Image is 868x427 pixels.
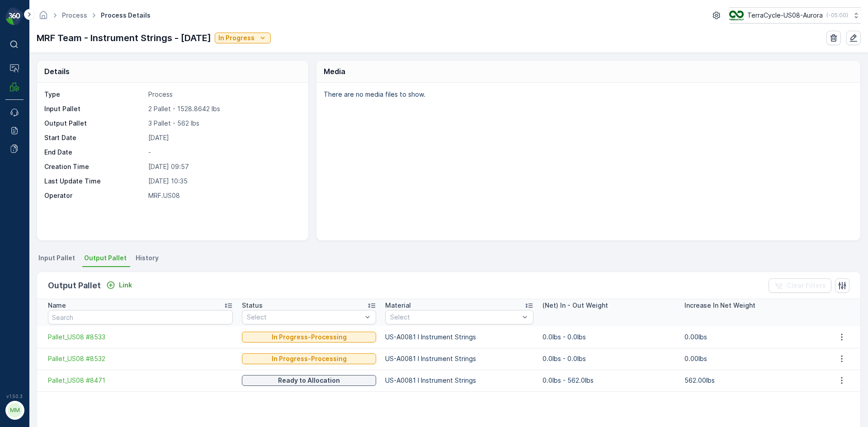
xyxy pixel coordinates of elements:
p: Clear Filters [787,281,826,290]
span: Process Details [99,11,152,20]
p: [DATE] [148,133,299,142]
a: Pallet_US08 #8471 [48,376,233,385]
p: TerraCycle-US08-Aurora [747,11,823,20]
img: image_ci7OI47.png [729,10,744,20]
p: In Progress [218,33,255,42]
p: 0.00lbs [684,354,817,363]
button: In Progress-Processing [242,353,376,364]
p: Last Update Time [44,177,145,186]
p: Status [242,301,263,310]
p: Input Pallet [44,104,145,113]
span: Input Pallet [38,253,75,263]
p: Media [324,66,345,77]
p: 0.0lbs - 0.0lbs [542,333,675,342]
button: TerraCycle-US08-Aurora(-05:00) [729,7,861,23]
p: Select [247,313,362,322]
a: Pallet_US08 #8532 [48,354,233,363]
p: MRF Team - Instrument Strings - [DATE] [37,31,211,45]
p: In Progress-Processing [272,354,347,363]
img: logo [5,7,24,25]
p: Ready to Allocation [278,376,340,385]
p: - [148,148,299,157]
p: Output Pallet [48,279,101,292]
p: Output Pallet [44,119,145,128]
p: Creation Time [44,162,145,171]
p: US-A0081 I Instrument Strings [385,376,533,385]
p: (Net) In - Out Weight [542,301,608,310]
span: History [136,253,159,263]
button: In Progress [215,33,271,43]
p: Material [385,301,411,310]
a: Process [62,11,87,19]
button: In Progress-Processing [242,332,376,343]
p: Link [119,281,132,290]
a: Homepage [38,14,48,21]
button: Ready to Allocation [242,375,376,386]
p: 2 Pallet - 1528.8642 lbs [148,104,299,113]
p: 0.0lbs - 0.0lbs [542,354,675,363]
p: [DATE] 09:57 [148,162,299,171]
input: Search [48,310,233,324]
div: MM [8,403,22,418]
span: v 1.50.3 [5,394,24,399]
p: In Progress-Processing [272,333,347,342]
p: End Date [44,148,145,157]
p: Operator [44,191,145,200]
button: MM [5,401,24,420]
p: Process [148,90,299,99]
p: US-A0081 I Instrument Strings [385,354,533,363]
p: 562.00lbs [684,376,817,385]
p: Start Date [44,133,145,142]
button: Clear Filters [769,278,831,293]
p: 3 Pallet - 562 lbs [148,119,299,128]
p: Details [44,66,70,77]
p: 0.00lbs [684,333,817,342]
p: MRF.US08 [148,191,299,200]
p: 0.0lbs - 562.0lbs [542,376,675,385]
p: Select [390,313,519,322]
p: Type [44,90,145,99]
p: ( -05:00 ) [826,12,848,19]
p: Increase In Net Weight [684,301,755,310]
a: Pallet_US08 #8533 [48,333,233,342]
span: Output Pallet [84,253,127,263]
p: Name [48,301,66,310]
button: Link [103,280,136,291]
p: US-A0081 I Instrument Strings [385,333,533,342]
p: [DATE] 10:35 [148,177,299,186]
p: There are no media files to show. [324,90,851,99]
